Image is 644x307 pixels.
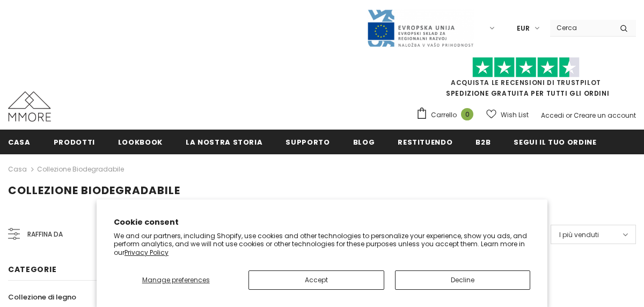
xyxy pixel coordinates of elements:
img: Fidati di Pilot Stars [472,57,580,78]
button: Manage preferences [114,270,238,290]
span: Manage preferences [142,275,210,284]
span: Carrello [431,110,457,120]
span: I più venduti [559,230,599,240]
h2: Cookie consent [114,217,530,228]
span: Casa [8,137,31,147]
span: Raffina da [27,229,63,240]
a: Acquista le recensioni di TrustPilot [451,78,601,87]
span: EUR [517,23,530,34]
a: Restituendo [398,130,452,154]
a: Blog [353,130,375,154]
a: Segui il tuo ordine [514,130,596,154]
a: Prodotti [54,130,95,154]
a: supporto [286,130,330,154]
a: Casa [8,163,27,176]
span: Collezione di legno [8,292,76,302]
a: Carrello 0 [416,107,479,123]
a: Casa [8,130,31,154]
img: Javni Razpis [367,9,474,48]
p: We and our partners, including Shopify, use cookies and other technologies to personalize your ex... [114,232,530,257]
span: Blog [353,137,375,147]
input: Search Site [550,20,612,35]
span: La nostra storia [186,137,262,147]
a: La nostra storia [186,130,262,154]
a: Collezione biodegradabile [37,165,124,174]
span: SPEDIZIONE GRATUITA PER TUTTI GLI ORDINI [416,62,636,98]
span: supporto [286,137,330,147]
span: Lookbook [118,137,163,147]
a: Accedi [541,111,564,120]
a: Wish List [486,105,529,124]
span: Wish List [501,110,529,120]
span: B2B [475,137,491,147]
span: or [566,111,572,120]
a: Lookbook [118,130,163,154]
span: Collezione biodegradabile [8,183,180,198]
a: Privacy Policy [125,248,169,257]
span: Prodotti [54,137,95,147]
span: Segui il tuo ordine [514,137,596,147]
span: Categorie [8,264,56,275]
button: Decline [395,270,530,290]
a: Collezione di legno [8,288,76,306]
span: Restituendo [398,137,452,147]
span: 0 [461,108,473,120]
button: Accept [248,270,384,290]
a: Javni Razpis [367,23,474,32]
a: Creare un account [574,111,636,120]
img: Casi MMORE [8,91,51,122]
a: B2B [475,130,491,154]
